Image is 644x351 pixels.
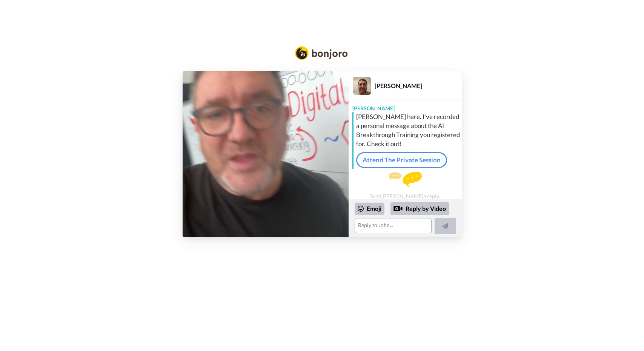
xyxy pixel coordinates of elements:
[356,152,447,168] a: Attend The Private Session
[349,172,462,199] div: Send [PERSON_NAME] a reply.
[389,172,422,187] img: message.svg
[355,203,384,215] div: Emoji
[390,202,449,215] div: Reply by Video
[393,204,403,213] div: Reply by Video
[356,112,460,148] div: [PERSON_NAME] here. I've recorded a personal message about the AI Breakthrough Training you regis...
[295,46,348,60] img: Bonjoro Logo
[353,77,371,95] img: Profile Image
[375,82,461,89] div: [PERSON_NAME]
[349,101,462,112] div: [PERSON_NAME]
[183,71,349,237] img: 85de97eb-2103-4ee6-8f2f-9479f7f75d24-thumb.jpg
